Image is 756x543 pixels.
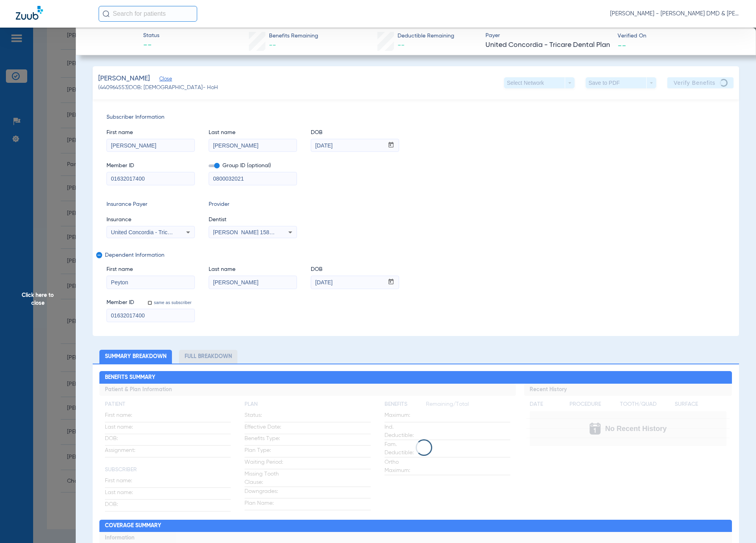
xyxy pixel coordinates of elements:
[317,132,343,136] mat-label: mm / dd / yyyy
[99,6,197,22] input: Search for patients
[179,350,237,364] li: Full Breakdown
[106,113,725,121] span: Subscriber Information
[398,42,405,49] span: --
[383,139,399,152] button: Open calendar
[311,129,399,137] span: DOB
[99,350,172,364] li: Summary Breakdown
[105,252,724,258] span: Dependent Information
[618,41,626,49] span: --
[96,252,101,261] mat-icon: remove
[152,300,192,305] label: same as subscriber
[209,200,297,209] span: Provider
[143,32,159,40] span: Status
[610,10,740,18] span: [PERSON_NAME] - [PERSON_NAME] DMD & [PERSON_NAME] DDS PLLC
[485,40,611,50] span: United Concordia - Tricare Dental Plan
[106,129,195,137] span: First name
[317,269,343,273] mat-label: mm / dd / yyyy
[111,229,205,235] span: United Concordia - Tricare Dental Plan
[98,84,218,92] span: (440964553) DOB: [DEMOGRAPHIC_DATA] - HoH
[209,265,297,274] span: Last name
[99,371,732,384] h2: Benefits Summary
[99,520,732,532] h2: Coverage Summary
[717,505,756,543] iframe: Chat Widget
[106,200,195,209] span: Insurance Payer
[383,276,399,289] button: Open calendar
[269,42,276,49] span: --
[103,10,110,17] img: Search Icon
[209,216,297,224] span: Dentist
[106,299,134,307] span: Member ID
[213,229,291,235] span: [PERSON_NAME] 1588644611
[106,162,195,170] span: Member ID
[98,74,150,84] span: [PERSON_NAME]
[106,265,195,274] span: First name
[209,162,297,170] span: Group ID (optional)
[398,32,454,40] span: Deductible Remaining
[269,32,318,40] span: Benefits Remaining
[143,40,159,51] span: --
[618,32,743,40] span: Verified On
[485,32,611,40] span: Payer
[311,265,399,274] span: DOB
[209,129,297,137] span: Last name
[106,216,195,224] span: Insurance
[16,6,43,20] img: Zuub Logo
[159,76,166,84] span: Close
